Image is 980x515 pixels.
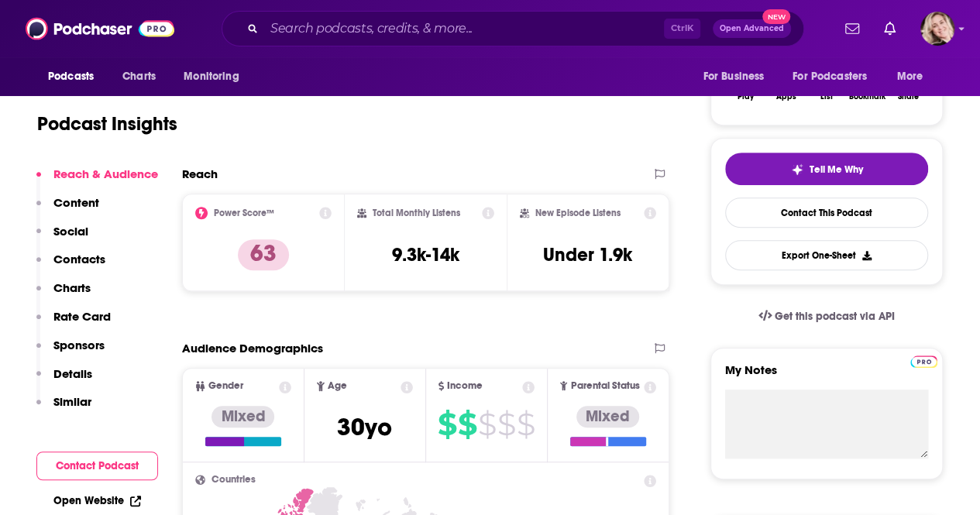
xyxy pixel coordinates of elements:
[576,406,639,427] div: Mixed
[820,92,833,101] div: List
[222,11,804,46] div: Search podcasts, credits, & more...
[738,92,754,101] div: Play
[184,66,239,88] span: Monitoring
[264,16,664,41] input: Search podcasts, credits, & more...
[328,381,347,391] span: Age
[373,208,460,218] h2: Total Monthly Listens
[112,62,165,91] a: Charts
[36,309,111,338] button: Rate Card
[36,195,99,224] button: Content
[810,163,863,176] span: Tell Me Why
[337,412,392,442] span: 30 yo
[664,19,700,39] span: Ctrl K
[447,381,483,391] span: Income
[36,366,92,395] button: Details
[720,25,784,33] span: Open Advanced
[53,280,91,295] p: Charts
[849,92,885,101] div: Bookmark
[725,362,928,390] label: My Notes
[211,406,274,427] div: Mixed
[910,353,937,368] a: Pro website
[762,9,790,24] span: New
[53,224,88,239] p: Social
[517,412,535,437] span: $
[703,66,764,88] span: For Business
[497,412,515,437] span: $
[26,14,174,43] img: Podchaser - Follow, Share and Rate Podcasts
[214,208,274,218] h2: Power Score™
[886,62,943,91] button: open menu
[208,381,243,391] span: Gender
[535,208,621,218] h2: New Episode Listens
[725,153,928,185] button: tell me why sparkleTell Me Why
[173,62,259,91] button: open menu
[478,412,496,437] span: $
[438,412,456,437] span: $
[713,19,791,38] button: Open AdvancedNew
[53,167,158,181] p: Reach & Audience
[36,394,91,423] button: Similar
[878,15,902,42] a: Show notifications dropdown
[182,341,323,355] h2: Audience Demographics
[920,12,954,46] span: Logged in as kkclayton
[782,62,889,91] button: open menu
[53,309,111,324] p: Rate Card
[182,167,218,181] h2: Reach
[122,66,156,88] span: Charts
[775,310,895,323] span: Get this podcast via API
[53,494,141,507] a: Open Website
[37,112,177,136] h1: Podcast Insights
[692,62,783,91] button: open menu
[746,297,907,335] a: Get this podcast via API
[53,394,91,409] p: Similar
[725,197,928,228] a: Contact This Podcast
[36,224,88,252] button: Social
[53,366,92,381] p: Details
[48,66,94,88] span: Podcasts
[570,381,639,391] span: Parental Status
[392,243,459,266] h3: 9.3k-14k
[238,239,289,270] p: 63
[36,252,105,280] button: Contacts
[793,66,867,88] span: For Podcasters
[839,15,865,42] a: Show notifications dropdown
[543,243,632,266] h3: Under 1.9k
[36,451,158,480] button: Contact Podcast
[920,12,954,46] button: Show profile menu
[910,355,937,368] img: Podchaser Pro
[53,195,99,210] p: Content
[37,62,114,91] button: open menu
[725,240,928,270] button: Export One-Sheet
[36,280,91,309] button: Charts
[36,338,105,366] button: Sponsors
[458,412,476,437] span: $
[53,338,105,352] p: Sponsors
[211,475,256,485] span: Countries
[897,66,923,88] span: More
[36,167,158,195] button: Reach & Audience
[776,92,796,101] div: Apps
[53,252,105,266] p: Contacts
[897,92,918,101] div: Share
[791,163,803,176] img: tell me why sparkle
[920,12,954,46] img: User Profile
